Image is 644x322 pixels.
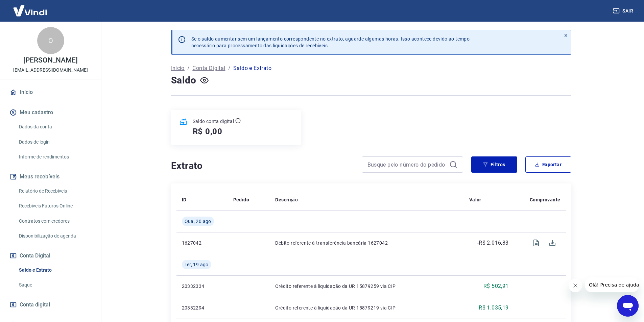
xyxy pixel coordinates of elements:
p: 20332294 [182,304,222,311]
span: Qua, 20 ago [185,218,211,225]
p: [PERSON_NAME] [23,57,77,64]
a: Dados de login [16,135,93,149]
h4: Extrato [171,159,354,173]
a: Saldo e Extrato [16,263,93,277]
iframe: Botão para abrir a janela de mensagens [617,295,639,317]
button: Filtros [471,156,517,173]
a: Informe de rendimentos [16,150,93,164]
a: Contratos com credores [16,214,93,228]
h4: Saldo [171,74,196,87]
div: O [37,27,64,54]
p: Crédito referente à liquidação da UR 15879219 via CIP [275,304,458,311]
p: Saldo e Extrato [233,64,271,72]
button: Meu cadastro [8,105,93,120]
span: Olá! Precisa de ajuda? [4,5,57,10]
button: Exportar [525,156,571,173]
p: 20332334 [182,283,222,290]
a: Disponibilização de agenda [16,229,93,243]
button: Conta Digital [8,248,93,263]
a: Conta digital [8,297,93,312]
a: Relatório de Recebíveis [16,184,93,198]
p: Pedido [233,196,249,203]
a: Recebíveis Futuros Online [16,199,93,213]
iframe: Mensagem da empresa [585,277,639,292]
a: Conta Digital [192,64,225,72]
button: Meus recebíveis [8,169,93,184]
p: -R$ 2.016,83 [477,239,509,247]
p: Saldo conta digital [193,118,234,125]
p: Valor [469,196,481,203]
p: Se o saldo aumentar sem um lançamento correspondente no extrato, aguarde algumas horas. Isso acon... [191,35,470,49]
span: Ter, 19 ago [185,261,209,268]
img: Vindi [8,0,52,21]
p: Descrição [275,196,298,203]
iframe: Fechar mensagem [569,279,582,292]
p: 1627042 [182,240,222,246]
p: R$ 502,91 [483,282,509,290]
span: Visualizar [528,235,544,251]
p: Comprovante [530,196,560,203]
input: Busque pelo número do pedido [367,159,447,170]
span: Conta digital [20,300,50,309]
p: [EMAIL_ADDRESS][DOMAIN_NAME] [13,67,88,74]
p: / [228,64,231,72]
a: Saque [16,278,93,292]
p: R$ 1.035,19 [479,304,508,312]
p: Crédito referente à liquidação da UR 15879259 via CIP [275,283,458,290]
button: Sair [612,5,636,17]
a: Início [8,85,93,100]
a: Dados da conta [16,120,93,134]
a: Início [171,64,185,72]
span: Download [544,235,560,251]
p: ID [182,196,187,203]
h5: R$ 0,00 [193,126,223,137]
p: / [187,64,190,72]
p: Débito referente à transferência bancária 1627042 [275,240,458,246]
